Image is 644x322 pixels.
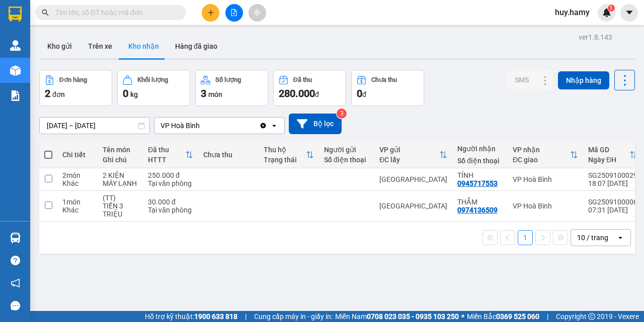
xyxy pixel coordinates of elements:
[457,157,503,165] div: Số điện thoại
[148,171,193,179] div: 250.000 đ
[201,121,202,131] input: Selected VP Hoà Bình.
[254,9,261,16] span: aim
[625,8,634,17] span: caret-down
[620,4,638,22] button: caret-down
[583,142,642,168] th: Toggle SortBy
[374,142,452,168] th: Toggle SortBy
[608,5,615,12] sup: 1
[588,146,629,154] div: Mã GD
[137,76,168,83] div: Khối lượng
[379,175,447,183] div: [GEOGRAPHIC_DATA]
[577,233,608,243] div: 10 / trang
[10,233,21,243] img: warehouse-icon
[335,311,459,322] span: Miền Nam
[507,71,537,89] button: SMS
[588,206,637,214] div: 07:31 [DATE]
[11,256,20,265] span: question-circle
[62,151,93,159] div: Chi tiết
[103,194,138,202] div: (TT)
[558,71,609,89] button: Nhập hàng
[457,179,498,187] div: 0945717553
[379,156,439,164] div: ĐC lấy
[579,32,612,43] div: ver 1.8.143
[52,90,65,98] span: đơn
[609,5,613,12] span: 1
[10,90,21,101] img: solution-icon
[148,179,193,187] div: Tại văn phòng
[264,156,306,164] div: Trạng thái
[264,146,306,154] div: Thu hộ
[103,202,138,218] div: TIỀN 3 TRIỆU
[103,156,138,164] div: Ghi chú
[62,179,93,187] div: Khác
[289,114,342,134] button: Bộ lọc
[120,34,167,58] button: Kho nhận
[208,90,222,98] span: món
[195,70,268,106] button: Số lượng3món
[337,109,347,119] sup: 3
[513,146,570,154] div: VP nhận
[457,206,498,214] div: 0974136509
[602,8,611,17] img: icon-new-feature
[55,7,174,18] input: Tìm tên, số ĐT hoặc mã đơn
[39,70,112,106] button: Đơn hàng2đơn
[588,156,629,164] div: Ngày ĐH
[270,122,278,130] svg: open
[293,76,312,83] div: Đã thu
[215,76,241,83] div: Số lượng
[148,206,193,214] div: Tại văn phòng
[202,4,219,22] button: plus
[148,156,185,164] div: HTTT
[203,151,254,159] div: Chưa thu
[42,9,49,16] span: search
[547,6,598,19] span: huy.hamy
[103,171,138,187] div: 2 KIỆN MÁY LẠNH
[357,87,362,99] span: 0
[194,312,237,320] strong: 1900 633 818
[513,156,570,164] div: ĐC giao
[143,142,198,168] th: Toggle SortBy
[315,90,319,98] span: đ
[279,87,315,99] span: 280.000
[167,34,225,58] button: Hàng đã giao
[588,313,595,320] span: copyright
[62,198,93,206] div: 1 món
[245,311,247,322] span: |
[259,122,267,130] svg: Clear value
[225,4,243,22] button: file-add
[207,9,214,16] span: plus
[547,311,548,322] span: |
[103,146,138,154] div: Tên món
[518,230,533,245] button: 1
[11,278,20,288] span: notification
[457,171,503,179] div: TÍNH
[367,312,459,320] strong: 0708 023 035 - 0935 103 250
[10,65,21,76] img: warehouse-icon
[148,146,185,154] div: Đã thu
[59,76,87,83] div: Đơn hàng
[160,121,200,131] div: VP Hoà Bình
[40,118,149,134] input: Select a date range.
[324,156,369,164] div: Số điện thoại
[461,314,464,318] span: ⚪️
[254,311,333,322] span: Cung cấp máy in - giấy in:
[467,311,539,322] span: Miền Bắc
[457,145,503,153] div: Người nhận
[324,146,369,154] div: Người gửi
[148,198,193,206] div: 30.000 đ
[11,301,20,310] span: message
[9,7,22,22] img: logo-vxr
[616,234,624,242] svg: open
[123,87,128,99] span: 0
[230,9,237,16] span: file-add
[201,87,206,99] span: 3
[371,76,397,83] div: Chưa thu
[45,87,50,99] span: 2
[588,171,637,179] div: SG2509100029
[379,146,439,154] div: VP gửi
[351,70,424,106] button: Chưa thu0đ
[496,312,539,320] strong: 0369 525 060
[513,202,578,210] div: VP Hoà Bình
[457,198,503,206] div: THẮM
[145,311,237,322] span: Hỗ trợ kỹ thuật:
